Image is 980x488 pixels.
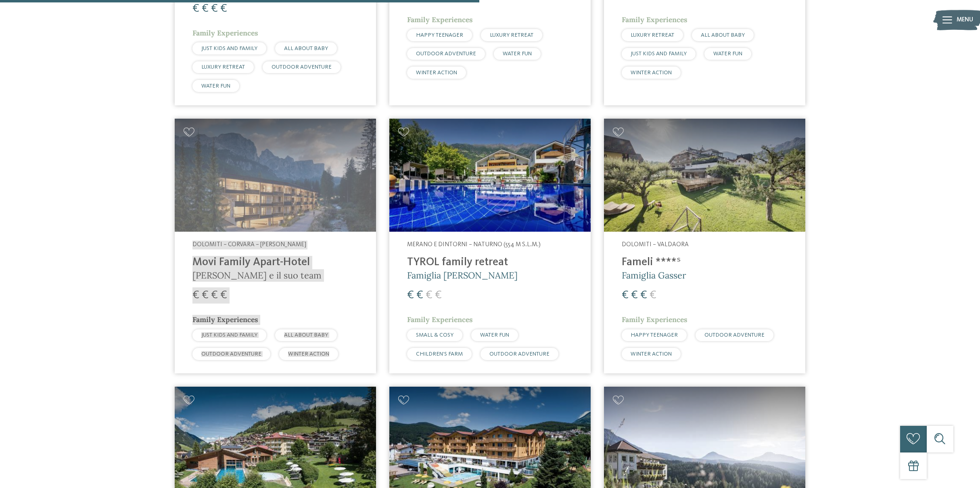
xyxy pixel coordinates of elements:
[192,289,199,301] span: €
[631,351,672,357] span: WINTER ACTION
[288,351,329,357] span: WINTER ACTION
[604,119,805,232] img: Cercate un hotel per famiglie? Qui troverete solo i migliori!
[202,3,209,15] span: €
[272,64,332,70] span: OUTDOOR ADVENTURE
[201,332,257,338] span: JUST KIDS AND FAMILY
[192,241,306,248] span: Dolomiti – Corvara – [PERSON_NAME]
[192,315,258,324] span: Family Experiences
[192,270,322,281] span: [PERSON_NAME] e il suo team
[416,32,463,38] span: HAPPY TEENAGER
[407,241,541,248] span: Merano e dintorni – Naturno (554 m s.l.m.)
[631,51,687,57] span: JUST KIDS AND FAMILY
[389,119,591,232] img: Familien Wellness Residence Tyrol ****
[622,315,687,324] span: Family Experiences
[192,28,258,38] span: Family Experiences
[416,289,423,301] span: €
[435,289,442,301] span: €
[622,241,689,248] span: Dolomiti – Valdaora
[631,289,638,301] span: €
[407,256,573,269] h4: TYROL family retreat
[622,15,687,24] span: Family Experiences
[480,332,509,338] span: WATER FUN
[192,256,358,269] h4: Movi Family Apart-Hotel
[416,332,453,338] span: SMALL & COSY
[416,51,476,57] span: OUTDOOR ADVENTURE
[407,15,473,24] span: Family Experiences
[211,3,218,15] span: €
[201,46,257,51] span: JUST KIDS AND FAMILY
[284,46,328,51] span: ALL ABOUT BABY
[389,119,591,373] a: Cercate un hotel per famiglie? Qui troverete solo i migliori! Merano e dintorni – Naturno (554 m ...
[175,119,376,373] a: Cercate un hotel per famiglie? Qui troverete solo i migliori! Dolomiti – Corvara – [PERSON_NAME] ...
[631,32,674,38] span: LUXURY RETREAT
[650,289,656,301] span: €
[220,289,227,301] span: €
[490,32,533,38] span: LUXURY RETREAT
[503,51,532,57] span: WATER FUN
[407,270,518,281] span: Famiglia [PERSON_NAME]
[407,289,414,301] span: €
[284,332,328,338] span: ALL ABOUT BABY
[202,289,209,301] span: €
[631,70,672,75] span: WINTER ACTION
[201,351,261,357] span: OUTDOOR ADVENTURE
[201,64,245,70] span: LUXURY RETREAT
[489,351,550,357] span: OUTDOOR ADVENTURE
[211,289,218,301] span: €
[407,315,473,324] span: Family Experiences
[622,289,629,301] span: €
[192,3,199,15] span: €
[640,289,647,301] span: €
[631,332,678,338] span: HAPPY TEENAGER
[701,32,745,38] span: ALL ABOUT BABY
[220,3,227,15] span: €
[416,70,457,75] span: WINTER ACTION
[604,119,805,373] a: Cercate un hotel per famiglie? Qui troverete solo i migliori! Dolomiti – Valdaora Fameli ****ˢ Fa...
[426,289,433,301] span: €
[201,83,230,89] span: WATER FUN
[622,270,686,281] span: Famiglia Gasser
[416,351,463,357] span: CHILDREN’S FARM
[713,51,742,57] span: WATER FUN
[704,332,765,338] span: OUTDOOR ADVENTURE
[175,119,376,232] img: Cercate un hotel per famiglie? Qui troverete solo i migliori!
